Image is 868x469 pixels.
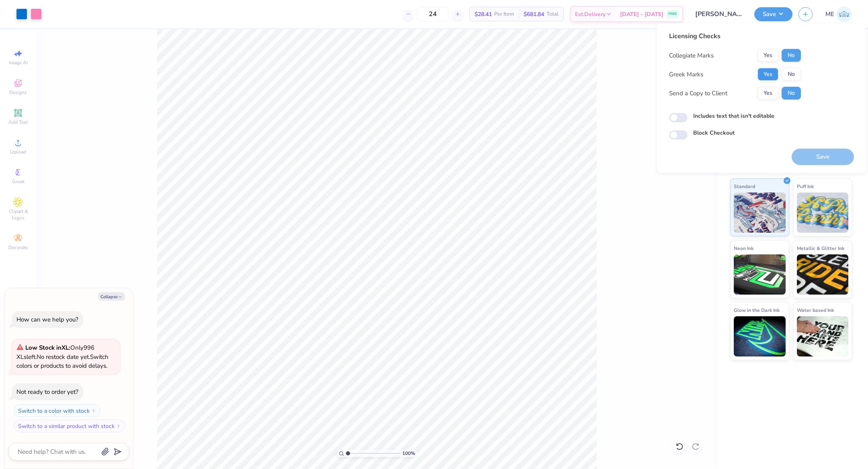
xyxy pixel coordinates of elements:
[757,87,778,100] button: Yes
[669,89,727,98] div: Send a Copy to Client
[825,6,852,22] a: ME
[402,450,415,457] span: 100 %
[782,68,801,81] button: No
[16,315,78,324] div: How can we help you?
[12,178,25,185] span: Greek
[524,10,544,18] span: $681.84
[575,10,606,18] span: Est. Delivery
[14,404,100,417] button: Switch to a color with stock
[668,11,677,17] span: FREE
[8,119,28,125] span: Add Text
[4,208,32,221] span: Clipart & logos
[836,6,852,22] img: Maria Espena
[797,316,849,356] img: Water based Ink
[98,292,125,301] button: Collapse
[734,306,780,314] span: Glow in the Dark Ink
[9,89,27,96] span: Designs
[37,353,90,361] span: No restock date yet.
[620,10,663,18] span: [DATE] - [DATE]
[16,344,108,370] span: Only 996 XLs left. Switch colors or products to avoid delays.
[797,306,834,314] span: Water based Ink
[734,193,786,233] img: Standard
[734,254,786,295] img: Neon Ink
[693,112,774,120] label: Includes text that isn't editable
[757,49,778,62] button: Yes
[25,344,70,352] strong: Low Stock in XL :
[734,244,753,252] span: Neon Ink
[669,51,714,60] div: Collegiate Marks
[734,316,786,356] img: Glow in the Dark Ink
[417,7,448,21] input: – –
[797,193,849,233] img: Puff Ink
[9,59,28,66] span: Image AI
[734,182,755,190] span: Standard
[91,408,96,413] img: Switch to a color with stock
[797,244,844,252] span: Metallic & Glitter Ink
[782,49,801,62] button: No
[669,70,703,79] div: Greek Marks
[8,244,28,251] span: Decorate
[797,182,814,190] span: Puff Ink
[669,31,801,41] div: Licensing Checks
[782,87,801,100] button: No
[494,10,514,18] span: Per Item
[797,254,849,295] img: Metallic & Glitter Ink
[689,6,748,22] input: Untitled Design
[693,129,735,137] label: Block Checkout
[10,149,26,155] span: Upload
[547,10,559,18] span: Total
[757,68,778,81] button: Yes
[754,7,792,21] button: Save
[475,10,492,18] span: $28.41
[16,388,78,396] div: Not ready to order yet?
[116,424,121,428] img: Switch to a similar product with stock
[825,10,834,19] span: ME
[14,420,125,432] button: Switch to a similar product with stock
